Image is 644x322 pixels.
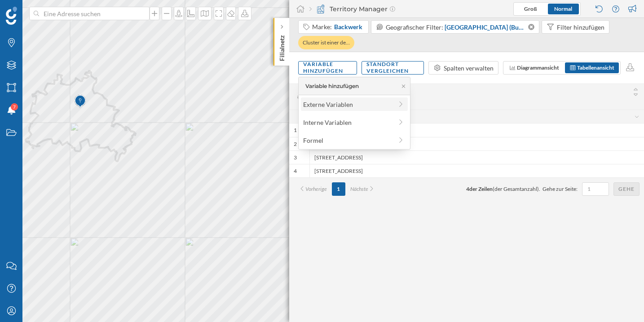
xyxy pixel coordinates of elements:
[309,137,644,150] div: [DATE]
[312,22,364,31] div: Marke:
[298,36,354,49] div: Cluster ist einer de…
[303,136,393,145] div: Formel
[294,154,297,161] div: 3
[294,127,297,134] div: 1
[585,185,606,194] input: 1
[386,23,443,31] span: Geografischer Filter:
[305,82,359,90] div: Variable hinzufügen
[309,150,644,164] div: [STREET_ADDRESS]
[19,6,51,14] span: Support
[543,185,578,193] span: Gehe zur Seite:
[309,164,644,177] div: [STREET_ADDRESS]
[75,93,86,110] img: Marker
[13,102,16,111] span: 7
[294,93,305,101] span: #
[469,185,493,192] span: der Zeilen
[309,124,644,137] div: [STREET_ADDRESS]
[517,64,559,71] span: Diagrammansicht
[278,31,287,61] p: Filialnetz
[294,141,297,148] div: 2
[362,58,423,78] div: Standort vergleichen
[294,168,297,175] div: 4
[494,185,540,192] span: der Gesamtanzahl).
[316,4,325,13] img: territory-manager.svg
[299,58,357,78] div: Variable hinzufügen
[493,185,494,192] span: (
[444,63,494,73] div: Spalten verwalten
[554,5,572,12] span: Normal
[466,185,469,192] span: 4
[303,100,393,109] div: Externe Variablen
[445,22,527,32] span: [GEOGRAPHIC_DATA] (Bundesland)
[557,22,604,32] div: Filter hinzufügen
[524,5,537,12] span: Groß
[334,22,362,31] span: Backwerk
[6,7,17,25] img: Geoblink Logo
[309,4,395,13] div: Territory Manager
[577,64,614,71] span: Tabellenansicht
[303,118,393,127] div: Interne Variablen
